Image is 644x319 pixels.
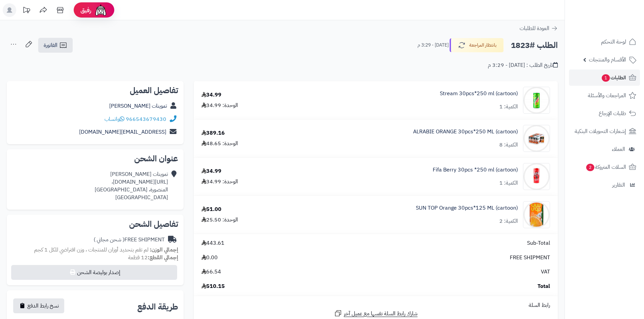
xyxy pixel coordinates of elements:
[104,115,124,123] a: واتساب
[569,70,640,86] a: الطلبات1
[601,74,610,82] span: 1
[601,73,626,82] span: الطلبات
[511,38,558,52] h2: الطلب #1823
[575,127,626,136] span: إشعارات التحويلات البنكية
[598,5,638,19] img: logo-2.png
[569,123,640,139] a: إشعارات التحويلات البنكية
[418,42,449,49] small: [DATE] - 3:29 م
[196,301,555,309] div: رابط السلة
[80,6,91,14] span: رفيق
[128,254,178,262] small: 12 قطعة
[137,303,178,311] h2: طريقة الدفع
[201,178,238,186] div: الوحدة: 34.99
[601,37,626,47] span: لوحة التحكم
[569,141,640,157] a: العملاء
[201,254,218,262] span: 0.00
[569,34,640,50] a: لوحة التحكم
[201,167,221,175] div: 34.99
[520,24,558,32] a: العودة للطلبات
[27,302,59,310] span: نسخ رابط الدفع
[94,236,124,244] span: ( شحن مجاني )
[334,309,418,318] a: شارك رابط السلة نفسها مع عميل آخر
[538,283,550,290] span: Total
[413,128,518,136] a: ALRABIE ORANGE 30pcs*250 ML (cartoon)
[499,179,518,187] div: الكمية: 1
[79,128,166,136] a: [EMAIL_ADDRESS][DOMAIN_NAME]
[95,170,168,201] div: تموينات [PERSON_NAME] [URL][DOMAIN_NAME]، المنصورة، [GEOGRAPHIC_DATA] [GEOGRAPHIC_DATA]
[201,206,221,213] div: 51.00
[499,103,518,111] div: الكمية: 1
[488,61,558,69] div: تاريخ الطلب : [DATE] - 3:29 م
[520,24,549,32] span: العودة للطلبات
[416,204,518,212] a: SUN TOP Orange 30pcs*125 ML (cartoon)
[440,90,518,98] a: Stream 30pcs*250 ml (cartoon)
[148,254,178,262] strong: إجمالي القطع:
[201,140,238,148] div: الوحدة: 48.65
[34,246,148,254] span: لم تقم بتحديد أوزان للمنتجات ، وزن افتراضي للكل 1 كجم
[510,254,550,262] span: FREE SHIPMENT
[499,141,518,149] div: الكمية: 8
[201,239,224,247] span: 443.61
[541,268,550,276] span: VAT
[612,144,625,154] span: العملاء
[499,217,518,225] div: الكمية: 2
[201,102,238,109] div: الوحدة: 34.99
[201,91,221,99] div: 34.99
[201,268,221,276] span: 66.54
[523,163,550,190] img: 1747830032-80002185-90x90.jpg
[13,298,64,313] button: نسخ رابط الدفع
[109,102,167,110] a: تموينات [PERSON_NAME]
[344,310,418,318] span: شارك رابط السلة نفسها مع عميل آخر
[201,129,225,137] div: 389.16
[527,239,550,247] span: Sub-Total
[523,201,550,228] img: 1748070590-81k392PEHFL._AC_SL1500-90x90.jpg
[11,265,177,280] button: إصدار بوليصة الشحن
[150,246,178,254] strong: إجمالي الوزن:
[569,159,640,175] a: السلات المتروكة2
[44,41,57,49] span: الفاتورة
[523,87,550,114] img: 1747647960-27a9ea17-d49e-44da-841b-3d0703cf-90x90.jpg
[12,86,178,95] h2: تفاصيل العميل
[126,115,166,123] a: 966543679430
[588,91,626,100] span: المراجعات والأسئلة
[94,3,108,17] img: ai-face.png
[201,216,238,224] div: الوحدة: 25.50
[201,283,225,290] span: 510.15
[450,38,504,52] button: بانتظار المراجعة
[569,177,640,193] a: التقارير
[12,220,178,228] h2: تفاصيل الشحن
[586,162,626,172] span: السلات المتروكة
[569,105,640,122] a: طلبات الإرجاع
[612,180,625,190] span: التقارير
[523,125,550,152] img: 1747753193-b629fba5-3101-4607-8c76-c246a9db-90x90.jpg
[586,163,594,171] span: 2
[38,38,73,53] a: الفاتورة
[599,109,626,118] span: طلبات الإرجاع
[12,155,178,163] h2: عنوان الشحن
[589,55,626,64] span: الأقسام والمنتجات
[433,166,518,174] a: Fifa Berry 30pcs *250 ml (cartoon)
[94,236,165,244] div: FREE SHIPMENT
[569,87,640,104] a: المراجعات والأسئلة
[18,3,35,19] a: تحديثات المنصة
